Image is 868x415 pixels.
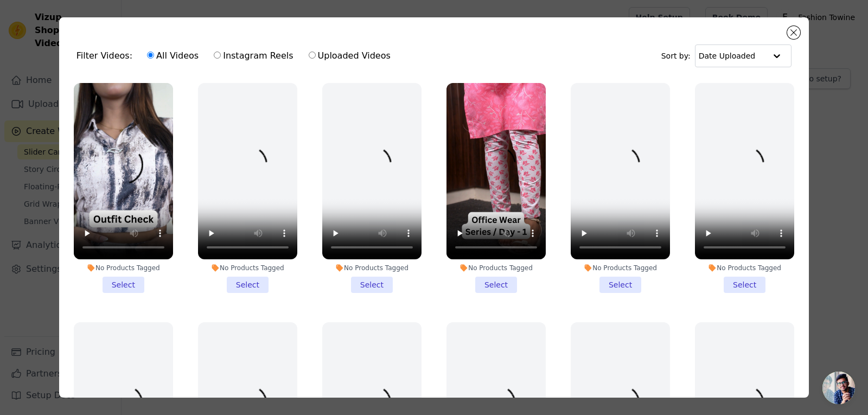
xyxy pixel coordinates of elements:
div: No Products Tagged [446,264,546,272]
label: Uploaded Videos [308,49,391,63]
div: Sort by: [661,44,792,67]
button: Close modal [787,26,800,39]
div: No Products Tagged [695,264,794,272]
label: All Videos [146,49,199,63]
div: No Products Tagged [571,264,670,272]
div: Filter Videos: [76,43,397,68]
div: No Products Tagged [322,264,422,272]
div: No Products Tagged [198,264,297,272]
label: Instagram Reels [213,49,293,63]
a: Open chat [822,372,855,404]
div: No Products Tagged [74,264,173,272]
